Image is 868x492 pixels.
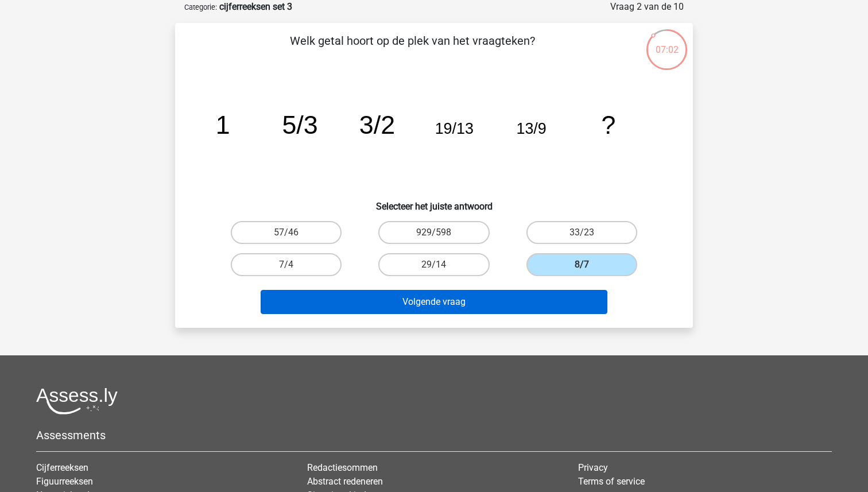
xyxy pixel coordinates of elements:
[526,253,637,276] label: 8/7
[231,253,342,276] label: 7/4
[216,110,230,139] tspan: 1
[282,110,317,139] tspan: 5/3
[307,476,383,487] a: Abstract redeneren
[184,3,217,11] small: Categorie:
[378,253,489,276] label: 29/14
[601,110,615,139] tspan: ?
[36,476,93,487] a: Figuurreeksen
[36,388,118,414] img: Assessly logo
[578,476,645,487] a: Terms of service
[378,221,489,244] label: 929/598
[231,221,342,244] label: 57/46
[578,462,608,473] a: Privacy
[645,28,688,57] div: 07:02
[359,110,395,139] tspan: 3/2
[193,192,675,212] h6: Selecteer het juiste antwoord
[219,1,292,12] strong: cijferreeksen set 3
[307,462,378,473] a: Redactiesommen
[36,462,88,473] a: Cijferreeksen
[435,120,474,137] tspan: 19/13
[261,290,608,314] button: Volgende vraag
[36,428,832,442] h5: Assessments
[516,120,546,137] tspan: 13/9
[193,32,631,67] p: Welk getal hoort op de plek van het vraagteken?
[526,221,637,244] label: 33/23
